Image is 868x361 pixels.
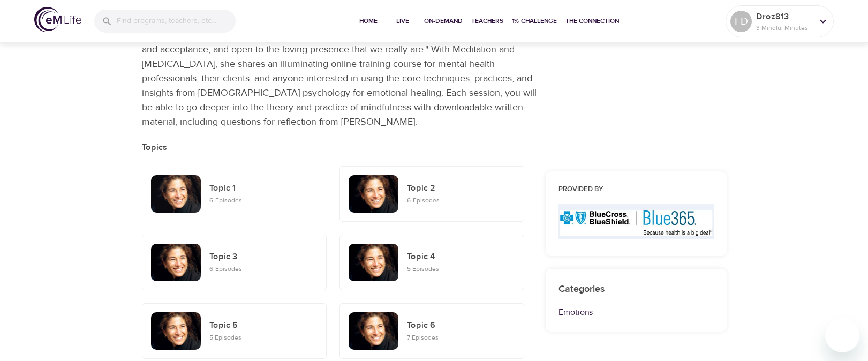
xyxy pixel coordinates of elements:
span: Home [356,16,381,27]
span: Live [390,16,416,27]
h6: Topic 3 [209,250,318,264]
h6: Topic 5 [209,319,318,333]
button: Topic 55 Episodes [142,304,326,358]
h6: Topic 1 [209,182,318,195]
span: 5 Episodes [209,333,241,342]
iframe: Button to launch messaging window [825,318,859,352]
h6: Topic 2 [407,182,515,195]
p: Droz813 [756,10,813,23]
span: 6 Episodes [209,196,242,205]
span: Teachers [471,16,503,27]
span: 5 Episodes [407,265,439,273]
span: The Connection [565,16,619,27]
h6: Topic 4 [407,250,515,264]
span: 6 Episodes [209,265,242,273]
span: On-Demand [424,16,463,27]
h6: Categories [558,282,713,297]
button: Topic 36 Episodes [142,235,326,290]
span: 7 Episodes [407,333,439,342]
p: 3 Mindful Minutes [756,23,813,33]
button: Topic 26 Episodes [340,167,524,221]
button: Topic 16 Episodes [142,167,326,221]
div: FD [730,11,752,32]
button: Topic 45 Episodes [340,235,524,290]
input: Find programs, teachers, etc... [117,10,236,33]
span: 1% Challenge [512,16,557,27]
h5: Topics [142,142,525,153]
span: 6 Episodes [407,196,440,205]
h6: Provided by [558,184,713,195]
p: Emotions [558,306,713,319]
button: Topic 67 Episodes [340,304,524,358]
img: logo [34,7,81,32]
h6: Topic 6 [407,319,515,333]
img: Blue365%20logo.JPG [558,204,713,239]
